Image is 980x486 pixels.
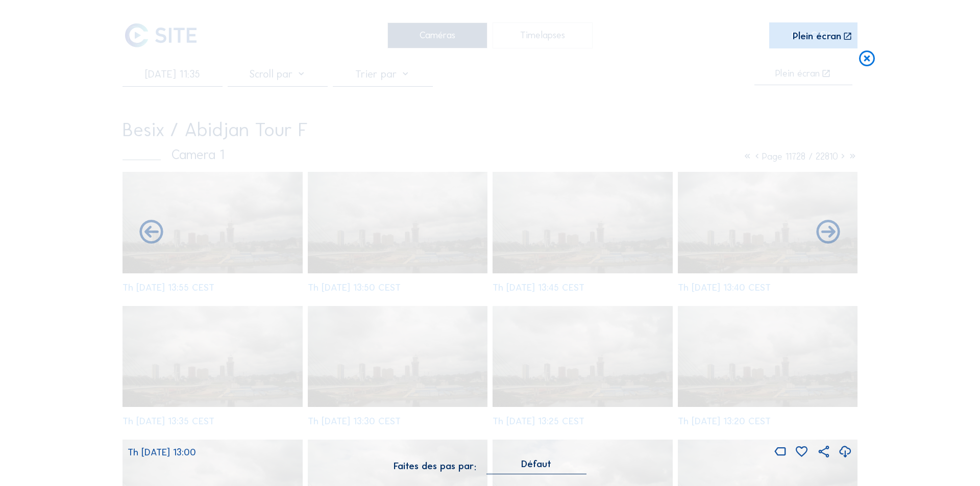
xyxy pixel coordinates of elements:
div: Faites des pas par: [394,462,476,471]
div: Défaut [521,459,551,469]
div: Défaut [486,459,586,474]
span: Th [DATE] 13:00 [128,446,196,458]
i: Back [814,219,843,247]
div: Plein écran [793,32,841,42]
i: Forward [137,219,166,247]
